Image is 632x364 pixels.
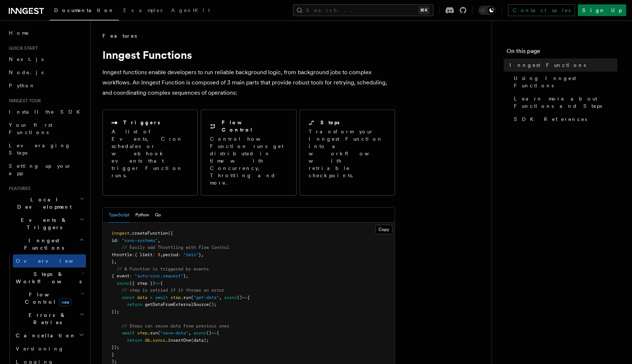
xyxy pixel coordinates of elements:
[158,238,160,243] span: ,
[211,330,217,335] span: =>
[135,208,149,223] button: Python
[122,238,158,243] span: "sync-systems"
[511,113,617,126] a: SDK References
[127,338,142,343] span: return
[112,252,132,257] span: throttle
[123,7,162,13] span: Examples
[9,122,52,135] span: Your first Functions
[508,4,575,16] a: Contact sales
[158,330,160,335] span: (
[13,342,86,355] a: Versioning
[478,6,496,15] button: Toggle dark mode
[129,273,132,278] span: :
[137,295,147,300] span: data
[102,32,137,39] span: Features
[102,67,395,98] p: Inngest functions enable developers to run reliable background logic, from background jobs to com...
[13,268,86,288] button: Steps & Workflows
[117,238,119,243] span: :
[6,53,86,66] a: Next.js
[117,266,209,272] span: // A Function is triggered by events
[171,7,210,13] span: AgentKit
[511,72,617,92] a: Using Inngest Functions
[129,231,168,236] span: .createFunction
[178,252,181,257] span: :
[135,252,153,257] span: { limit
[6,193,86,213] button: Local Development
[147,330,158,335] span: .run
[16,346,64,352] span: Versioning
[122,295,135,300] span: const
[201,252,204,257] span: ,
[9,163,72,176] span: Setting up your app
[6,26,86,39] a: Home
[222,119,287,133] h2: Flow Control
[153,338,165,343] span: syncs
[50,2,119,20] a: Documentation
[158,252,160,257] span: 3
[155,295,168,300] span: await
[6,79,86,92] a: Python
[112,259,114,264] span: }
[193,295,219,300] span: "get-data"
[188,330,191,335] span: ,
[6,216,80,231] span: Events & Triggers
[247,295,250,300] span: {
[112,128,189,179] p: A list of Events, Cron schedules or webhook events that trigger Function runs.
[112,352,114,357] span: }
[122,323,229,329] span: // Steps can reuse data from previous ones
[375,225,392,234] button: Copy
[153,252,155,257] span: :
[419,7,429,14] kbd: ⌘K
[6,139,86,159] a: Leveraging Steps
[300,110,395,196] a: StepsTransform your Inngest Function into a workflow with retriable checkpoints.
[132,252,135,257] span: :
[145,338,150,343] span: db
[210,135,287,186] p: Control how Function runs get distributed in time with Concurrency, Throttling and more.
[209,302,217,307] span: ();
[6,234,86,254] button: Inngest Functions
[137,330,147,335] span: step
[6,186,30,192] span: Features
[191,295,193,300] span: (
[112,273,129,278] span: { event
[13,308,86,329] button: Errors & Retries
[6,213,86,234] button: Events & Triggers
[13,329,86,342] button: Cancellation
[9,143,71,156] span: Leveraging Steps
[183,273,186,278] span: }
[102,48,395,61] h1: Inngest Functions
[9,83,35,88] span: Python
[112,345,119,350] span: });
[224,295,237,300] span: async
[122,288,224,293] span: // step is retried if it throws an error
[150,295,153,300] span: =
[193,330,206,335] span: async
[13,288,86,308] button: Flow Controlnew
[163,252,178,257] span: period
[16,258,91,264] span: Overview
[514,95,617,110] span: Learn more about Functions and Steps
[320,119,340,126] h2: Steps
[511,92,617,113] a: Learn more about Functions and Steps
[54,7,114,13] span: Documentation
[293,4,433,16] button: Search...⌘K
[129,281,155,286] span: ({ step })
[6,237,79,251] span: Inngest Functions
[112,238,117,243] span: id
[514,75,617,89] span: Using Inngest Functions
[112,231,129,236] span: inngest
[160,252,163,257] span: ,
[122,245,229,250] span: // Easily add Throttling with Flow Control
[9,69,44,75] span: Node.js
[13,254,86,268] a: Overview
[102,110,198,196] a: TriggersA list of Events, Cron schedules or webhook events that trigger Function runs.
[170,295,181,300] span: step
[160,330,188,335] span: "save-data"
[155,281,160,286] span: =>
[6,105,86,118] a: Install the SDK
[514,115,587,123] span: SDK References
[9,56,44,62] span: Next.js
[167,2,214,20] a: AgentKit
[9,29,29,37] span: Home
[112,309,119,314] span: });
